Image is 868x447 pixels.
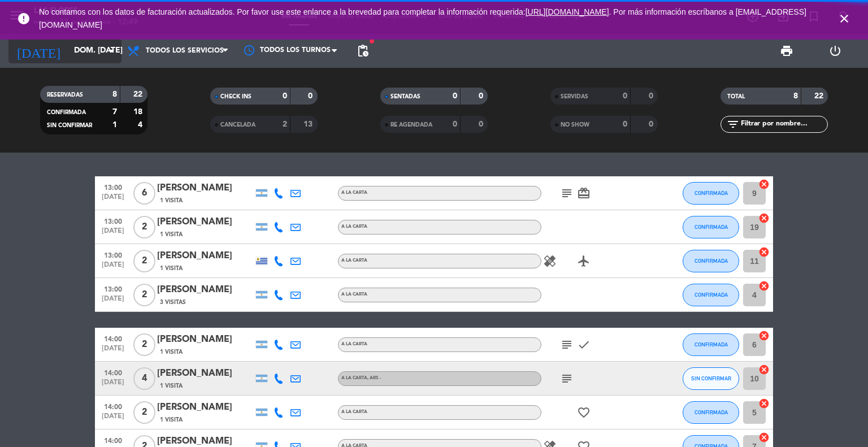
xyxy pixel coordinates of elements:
[133,250,155,272] span: 2
[758,212,770,224] i: cancel
[560,372,574,385] i: subject
[160,264,183,273] span: 1 Visita
[99,295,127,308] span: [DATE]
[695,224,728,230] span: CONFIRMADA
[683,250,739,272] button: CONFIRMADA
[99,379,127,392] span: [DATE]
[837,12,851,25] i: close
[758,330,770,341] i: cancel
[133,367,155,390] span: 4
[543,254,557,268] i: healing
[695,409,728,415] span: CONFIRMADA
[47,123,92,128] span: SIN CONFIRMAR
[99,282,127,295] span: 13:00
[683,284,739,306] button: CONFIRMADA
[695,190,728,196] span: CONFIRMADA
[146,47,224,55] span: Todos los servicios
[356,44,370,58] span: pending_actions
[341,410,367,414] span: A LA CARTA
[99,193,127,206] span: [DATE]
[367,376,381,380] span: , ARS -
[695,341,728,348] span: CONFIRMADA
[220,94,251,99] span: CHECK INS
[160,196,183,205] span: 1 Visita
[99,227,127,240] span: [DATE]
[691,375,731,381] span: SIN CONFIRMAR
[160,298,186,307] span: 3 Visitas
[577,338,591,351] i: check
[560,186,574,200] i: subject
[683,401,739,424] button: CONFIRMADA
[99,261,127,274] span: [DATE]
[157,215,253,229] div: [PERSON_NAME]
[453,92,457,100] strong: 0
[99,366,127,379] span: 14:00
[99,433,127,446] span: 14:00
[220,122,255,128] span: CANCELADA
[526,7,609,16] a: [URL][DOMAIN_NAME]
[99,345,127,358] span: [DATE]
[160,348,183,357] span: 1 Visita
[39,7,806,29] a: . Por más información escríbanos a [EMAIL_ADDRESS][DOMAIN_NAME]
[283,92,287,100] strong: 0
[99,332,127,345] span: 14:00
[623,92,627,100] strong: 0
[758,364,770,375] i: cancel
[160,415,183,424] span: 1 Visita
[133,216,155,238] span: 2
[138,121,145,129] strong: 4
[112,121,117,129] strong: 1
[758,280,770,292] i: cancel
[814,92,826,100] strong: 22
[479,120,485,128] strong: 0
[695,292,728,298] span: CONFIRMADA
[133,284,155,306] span: 2
[561,122,589,128] span: NO SHOW
[99,248,127,261] span: 13:00
[39,7,806,29] span: No contamos con los datos de facturación actualizados. Por favor use este enlance a la brevedad p...
[105,44,119,58] i: arrow_drop_down
[683,216,739,238] button: CONFIRMADA
[341,190,367,195] span: A LA CARTA
[453,120,457,128] strong: 0
[133,333,155,356] span: 2
[683,182,739,205] button: CONFIRMADA
[793,92,798,100] strong: 8
[160,381,183,390] span: 1 Visita
[157,181,253,196] div: [PERSON_NAME]
[133,108,145,116] strong: 18
[577,406,591,419] i: favorite_border
[112,90,117,98] strong: 8
[561,94,588,99] span: SERVIDAS
[283,120,287,128] strong: 2
[649,120,656,128] strong: 0
[157,400,253,415] div: [PERSON_NAME]
[17,12,31,25] i: error
[828,44,842,58] i: power_settings_new
[740,118,827,131] input: Filtrar por nombre...
[133,401,155,424] span: 2
[341,342,367,346] span: A LA CARTA
[560,338,574,351] i: subject
[758,246,770,258] i: cancel
[157,283,253,297] div: [PERSON_NAME]
[695,258,728,264] span: CONFIRMADA
[727,94,745,99] span: TOTAL
[341,292,367,297] span: A LA CARTA
[99,413,127,426] span: [DATE]
[341,258,367,263] span: A LA CARTA
[47,92,83,98] span: RESERVADAS
[157,332,253,347] div: [PERSON_NAME]
[99,180,127,193] span: 13:00
[8,38,68,63] i: [DATE]
[157,249,253,263] div: [PERSON_NAME]
[390,122,432,128] span: RE AGENDADA
[479,92,485,100] strong: 0
[157,366,253,381] div: [PERSON_NAME]
[726,118,740,131] i: filter_list
[160,230,183,239] span: 1 Visita
[683,333,739,356] button: CONFIRMADA
[623,120,627,128] strong: 0
[758,398,770,409] i: cancel
[780,44,793,58] span: print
